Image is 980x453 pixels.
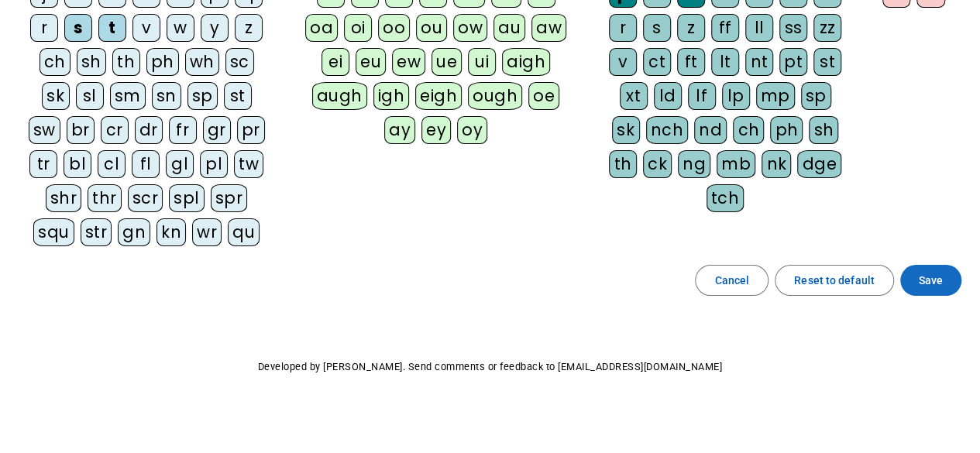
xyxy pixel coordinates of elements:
div: fr [169,116,197,144]
div: ld [654,82,682,110]
div: gl [166,150,194,178]
div: v [609,48,637,76]
div: v [132,14,160,42]
div: lt [711,48,739,76]
div: ch [733,116,764,144]
div: aw [531,14,566,42]
div: sh [77,48,106,76]
div: au [493,14,525,42]
div: shr [46,184,82,212]
div: ay [384,116,415,144]
div: bl [64,150,91,178]
div: ew [392,48,425,76]
div: ph [770,116,803,144]
div: sm [110,82,146,110]
div: ct [643,48,671,76]
div: st [813,48,841,76]
div: t [98,14,126,42]
div: pr [237,116,265,144]
div: ei [322,48,349,76]
div: ss [779,14,807,42]
div: nch [646,116,689,144]
div: ey [421,116,451,144]
div: oa [305,14,338,42]
div: mb [717,150,755,178]
div: ck [643,150,672,178]
div: nd [694,116,727,144]
div: ou [416,14,447,42]
div: eu [356,48,386,76]
div: ph [146,48,179,76]
div: dge [797,150,841,178]
div: ow [453,14,487,42]
div: sc [225,48,254,76]
div: s [64,14,92,42]
div: dr [135,116,163,144]
div: scr [128,184,163,212]
div: s [643,14,671,42]
div: oo [378,14,410,42]
div: wr [192,218,222,246]
div: sk [612,116,640,144]
div: ft [677,48,705,76]
div: ue [432,48,462,76]
div: w [167,14,194,42]
div: tw [234,150,263,178]
div: gn [118,218,150,246]
div: sk [42,82,70,110]
div: nt [745,48,773,76]
div: pt [779,48,807,76]
div: gr [203,116,231,144]
div: aigh [502,48,550,76]
span: Cancel [714,271,749,290]
div: str [81,218,112,246]
div: oy [457,116,487,144]
div: r [609,14,637,42]
div: nk [762,150,791,178]
div: mp [756,82,795,110]
div: z [677,14,705,42]
div: st [224,82,252,110]
div: sl [76,82,104,110]
div: fl [132,150,160,178]
div: oi [344,14,372,42]
div: ll [745,14,773,42]
div: oe [528,82,559,110]
div: xt [620,82,648,110]
div: zz [813,14,841,42]
div: ui [468,48,496,76]
div: lf [688,82,716,110]
button: Reset to default [775,265,894,296]
div: qu [228,218,260,246]
div: sn [152,82,181,110]
div: sw [29,116,60,144]
div: y [201,14,229,42]
div: r [30,14,58,42]
div: ch [40,48,70,76]
div: igh [373,82,410,110]
div: lp [722,82,750,110]
div: ough [468,82,522,110]
span: Reset to default [794,271,875,290]
div: tr [29,150,57,178]
div: spl [169,184,205,212]
button: Save [900,265,961,296]
div: th [112,48,140,76]
div: br [67,116,95,144]
div: sh [809,116,838,144]
div: spr [211,184,248,212]
div: cr [101,116,129,144]
div: thr [88,184,122,212]
div: wh [185,48,219,76]
div: squ [33,218,74,246]
div: pl [200,150,228,178]
div: sp [801,82,831,110]
div: th [609,150,637,178]
div: z [235,14,263,42]
div: augh [312,82,367,110]
button: Cancel [695,265,769,296]
div: cl [98,150,126,178]
div: ff [711,14,739,42]
div: sp [187,82,218,110]
div: kn [156,218,186,246]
